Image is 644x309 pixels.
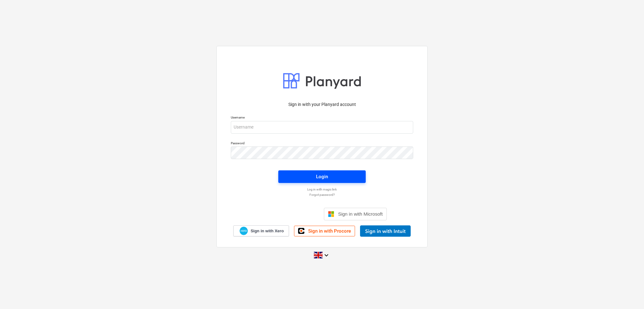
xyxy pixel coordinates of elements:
[323,251,330,259] i: keyboard_arrow_down
[231,121,413,134] input: Username
[228,193,416,197] a: Forgot password?
[251,228,284,234] span: Sign in with Xero
[308,228,351,234] span: Sign in with Procore
[338,211,383,217] span: Sign in with Microsoft
[294,226,355,236] a: Sign in with Procore
[278,170,366,183] button: Login
[231,141,413,146] p: Password
[316,173,328,181] div: Login
[240,227,248,235] img: Xero logo
[228,187,416,191] a: Log in with magic link
[254,207,322,221] iframe: Knappen Logga in med Google
[233,225,289,236] a: Sign in with Xero
[231,101,413,108] p: Sign in with your Planyard account
[328,211,334,217] img: Microsoft logo
[231,115,413,121] p: Username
